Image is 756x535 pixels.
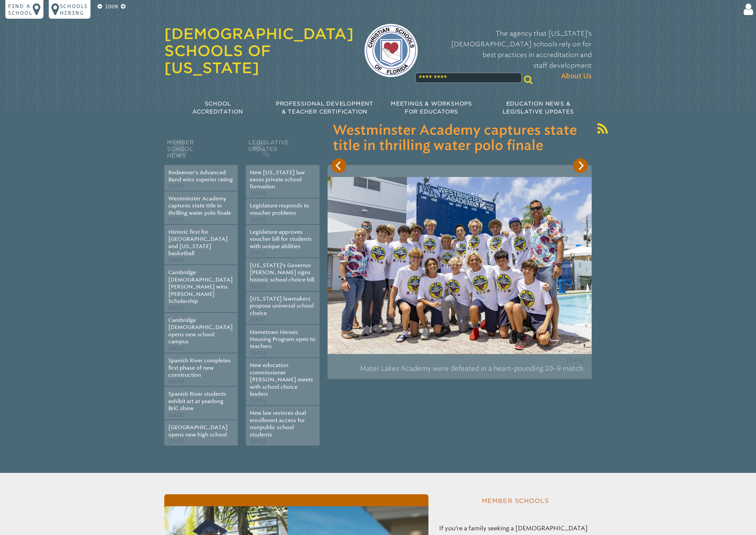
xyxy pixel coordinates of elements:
a: Cambridge [DEMOGRAPHIC_DATA] opens new school campus [168,317,233,345]
button: Next [573,158,588,173]
span: [DATE] [567,357,585,363]
span: [DATE] [250,217,265,222]
h2: Member Schools [439,494,592,507]
span: [DATE] [168,305,184,311]
button: Previous [332,158,346,173]
a: New [US_STATE] law eases private school formation [250,169,305,190]
span: Meetings & Workshops for Educators [391,101,472,115]
a: Legislature approves voucher bill for students with unique abilities [250,229,312,249]
a: [US_STATE]’s Governor [PERSON_NAME] signs historic school choice bill [250,262,314,283]
span: About Us [561,71,592,81]
a: [DEMOGRAPHIC_DATA] Schools of [US_STATE] [164,25,354,76]
img: csf-logo-web-colors.png [364,24,418,77]
span: Education News & Legislative Updates [503,101,574,115]
span: [DATE] [250,350,265,356]
a: Cambridge [DEMOGRAPHIC_DATA][PERSON_NAME] wins [PERSON_NAME] Scholarship [168,269,233,304]
p: The agency that [US_STATE]’s [DEMOGRAPHIC_DATA] schools rely on for best practices in accreditati... [428,28,592,81]
span: Professional Development & Teacher Certification [276,101,373,115]
span: [DATE] [250,438,265,444]
a: [GEOGRAPHIC_DATA] opens new high school [168,424,228,437]
span: [DATE] [250,250,265,256]
span: [DATE] [250,191,265,196]
span: [DATE] [168,346,184,351]
a: Historic first for [GEOGRAPHIC_DATA] and [US_STATE] basketball [168,229,228,256]
a: Hometown Heroes Housing Program open to teachers [250,329,315,350]
p: Find a school [8,3,33,16]
p: 100% [104,3,120,11]
span: School Accreditation [192,101,243,115]
a: Legislature responds to voucher problems [250,202,309,216]
h2: Member School News [164,138,238,165]
a: Spanish River completes first phase of new construction [168,357,231,378]
span: [DATE] [168,379,184,385]
h2: Legislative Updates [246,138,319,165]
a: New law restores dual enrollment access for nonpublic school students [250,410,306,437]
span: [DATE] [168,257,184,263]
span: [DATE] [168,412,184,418]
a: New education commissioner [PERSON_NAME] meets with school choice leaders [250,362,313,397]
a: Redeemer’s Advanced Band wins superior rating [168,169,233,183]
span: [DATE] [250,398,265,404]
p: Schools Hiring [60,3,88,16]
p: Mater Lakes Academy were defeated in a heart-pounding 10–9 match. [334,361,585,376]
span: [DATE] [168,183,184,189]
a: Westminster Academy captures state title in thrilling water polo finale [168,195,231,216]
a: [US_STATE] lawmakers propose universal school choice [250,296,314,316]
span: [DATE] [250,317,265,323]
a: Spanish River students exhibit art at yearlong BriC show [168,391,226,411]
span: [DATE] [168,217,184,222]
img: wp-send-off-9925_791_530_85_s_c1.jpg [328,177,592,354]
span: [DATE] [168,438,184,444]
span: [DATE] [250,284,265,289]
h3: Westminster Academy captures state title in thrilling water polo finale [333,123,586,154]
